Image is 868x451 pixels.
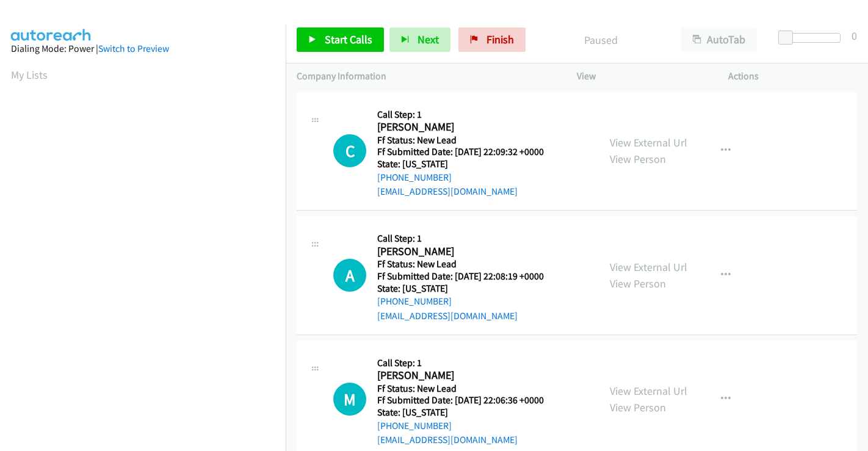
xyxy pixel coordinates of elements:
div: Delay between calls (in seconds) [784,33,841,43]
a: [EMAIL_ADDRESS][DOMAIN_NAME] [377,186,518,197]
h5: Ff Status: New Lead [377,383,559,395]
span: Next [418,32,439,46]
a: My Lists [11,68,48,82]
h2: [PERSON_NAME] [377,120,559,134]
a: [PHONE_NUMBER] [377,171,452,183]
a: Switch to Preview [98,43,169,54]
div: The call is yet to be attempted [333,134,366,167]
div: The call is yet to be attempted [333,383,366,416]
a: Finish [458,27,526,52]
h5: Call Step: 1 [377,233,559,245]
span: Start Calls [325,32,372,46]
div: Dialing Mode: Power | [11,41,275,56]
h5: Ff Submitted Date: [DATE] 22:09:32 +0000 [377,146,559,158]
h5: Ff Submitted Date: [DATE] 22:08:19 +0000 [377,270,559,283]
span: Finish [486,32,514,46]
a: Start Calls [297,27,384,52]
a: View External Url [610,135,687,150]
h1: A [333,259,366,292]
h5: Call Step: 1 [377,357,559,369]
button: AutoTab [681,27,757,52]
a: View External Url [610,384,687,398]
p: Company Information [297,69,555,84]
h5: Ff Status: New Lead [377,258,559,270]
h5: Ff Status: New Lead [377,134,559,146]
a: [PHONE_NUMBER] [377,295,452,307]
a: [EMAIL_ADDRESS][DOMAIN_NAME] [377,434,518,446]
div: The call is yet to be attempted [333,259,366,292]
a: View Person [610,152,666,166]
a: [PHONE_NUMBER] [377,420,452,431]
a: [EMAIL_ADDRESS][DOMAIN_NAME] [377,310,518,322]
h5: State: [US_STATE] [377,283,559,295]
h1: M [333,383,366,416]
p: Actions [728,69,858,84]
h2: [PERSON_NAME] [377,245,559,259]
h5: State: [US_STATE] [377,406,559,419]
h5: State: [US_STATE] [377,158,559,170]
a: View Person [610,400,666,414]
a: View External Url [610,260,687,274]
h2: [PERSON_NAME] [377,369,559,383]
h1: C [333,134,366,167]
button: Next [389,27,450,52]
p: Paused [542,32,659,48]
a: View Person [610,276,666,290]
p: View [577,69,706,84]
h5: Ff Submitted Date: [DATE] 22:06:36 +0000 [377,394,559,406]
div: 0 [852,27,857,44]
h5: Call Step: 1 [377,109,559,121]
